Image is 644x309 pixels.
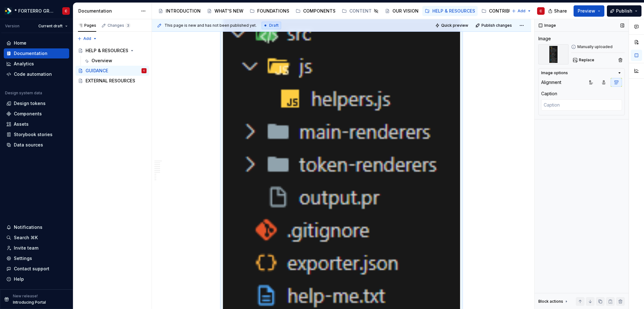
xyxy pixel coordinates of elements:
[616,8,632,14] span: Publish
[143,68,145,74] div: C
[14,8,55,14] div: * FORTERRO GROUP *
[293,6,338,16] a: COMPONENTS
[339,6,381,16] a: CONTENT
[14,276,24,282] div: Help
[4,243,69,253] a: Invite team
[392,8,419,14] div: OUR VISION
[432,8,475,14] div: HELP & RESOURCES
[75,46,149,86] div: Page tree
[4,253,69,263] a: Settings
[75,34,99,43] button: Add
[214,8,243,14] div: WHAT'S NEW
[538,299,563,304] div: Block actions
[156,5,508,17] div: Page tree
[14,235,38,241] div: Search ⌘K
[1,4,72,18] button: * FORTERRO GROUP *C
[4,98,69,108] a: Design tokens
[571,44,625,49] div: Manually uploaded
[14,50,47,57] div: Documentation
[538,297,569,306] div: Block actions
[607,5,641,17] button: Publish
[14,100,46,107] div: Design tokens
[269,23,279,28] span: Draft
[247,6,292,16] a: FOUNDATIONS
[4,264,69,274] button: Contact support
[541,70,622,75] button: Image options
[4,119,69,129] a: Assets
[156,6,203,16] a: INTRODUCTION
[125,23,130,28] span: 3
[164,23,257,28] span: This page is new and has not been published yet.
[4,48,69,58] a: Documentation
[86,68,108,74] div: GUIDANCE
[14,142,43,148] div: Data sources
[75,66,149,76] a: GUIDANCEC
[441,23,468,28] span: Quick preview
[257,8,289,14] div: FOUNDATIONS
[81,56,149,66] a: Overview
[13,294,38,299] p: New release!
[571,56,597,64] button: Replace
[83,36,91,41] span: Add
[14,71,52,77] div: Code automation
[13,300,46,305] p: Introducing Portal
[4,109,69,119] a: Components
[65,8,67,14] div: C
[4,130,69,140] a: Storybook stories
[14,61,34,67] div: Analytics
[541,91,557,97] div: Caption
[510,7,533,15] button: Add
[5,91,42,96] div: Design system data
[4,140,69,150] a: Data sources
[481,23,512,28] span: Publish changes
[14,266,49,272] div: Contact support
[78,23,96,28] div: Pages
[303,8,336,14] div: COMPONENTS
[92,58,112,64] div: Overview
[4,59,69,69] a: Analytics
[14,131,53,138] div: Storybook stories
[14,255,32,262] div: Settings
[38,24,63,29] span: Current draft
[204,6,246,16] a: WHAT'S NEW
[86,78,135,84] div: EXTERNAL RESOURCES
[75,76,149,86] a: EXTERNAL RESOURCES
[36,22,70,30] button: Current draft
[541,79,561,86] div: Alignment
[4,274,69,284] button: Help
[579,58,594,63] span: Replace
[540,8,542,14] div: C
[4,7,12,15] img: 19b433f1-4eb9-4ddc-9788-ff6ca78edb97.png
[578,8,595,14] span: Preview
[14,245,38,251] div: Invite team
[382,6,421,16] a: OUR VISION
[5,24,19,29] div: Version
[14,111,42,117] div: Components
[4,69,69,79] a: Code automation
[14,40,26,46] div: Home
[86,47,128,54] div: HELP & RESOURCES
[433,21,471,30] button: Quick preview
[4,233,69,243] button: Search ⌘K
[474,21,515,30] button: Publish changes
[14,121,29,127] div: Assets
[574,5,604,17] button: Preview
[4,222,69,232] button: Notifications
[78,8,138,14] div: Documentation
[479,6,520,16] a: CONTRIBUTE
[538,36,551,42] div: Image
[14,224,42,230] div: Notifications
[422,6,478,16] a: HELP & RESOURCES
[538,44,569,64] img: 489f25ba-6406-4929-b9db-798ced97d457.png
[349,8,372,14] div: CONTENT
[489,8,518,14] div: CONTRIBUTE
[545,5,571,17] button: Share
[75,46,149,56] a: HELP & RESOURCES
[554,8,567,14] span: Share
[518,8,525,14] span: Add
[108,23,130,28] div: Changes
[4,38,69,48] a: Home
[166,8,201,14] div: INTRODUCTION
[541,70,568,75] div: Image options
